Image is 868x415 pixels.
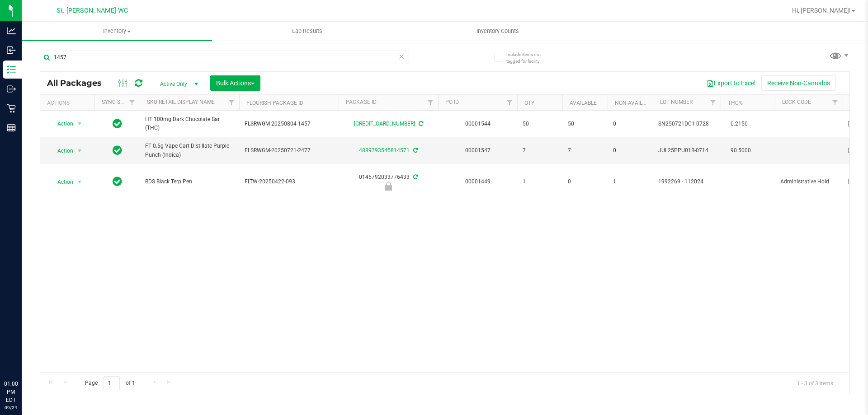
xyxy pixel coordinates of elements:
[74,176,85,188] span: select
[658,177,715,186] span: 1992269 - 112024
[792,7,851,14] span: Hi, [PERSON_NAME]!
[613,177,647,186] span: 1
[9,343,36,370] iframe: Resource center
[660,99,693,105] a: Lot Number
[726,117,752,131] span: 0.2150
[49,176,74,188] span: Action
[761,75,836,91] button: Receive Non-Cannabis
[568,177,602,186] span: 0
[57,7,128,14] span: St. [PERSON_NAME] WC
[728,100,743,106] a: THC%
[359,147,410,154] a: 4889793545814571
[613,146,647,155] span: 0
[77,376,142,390] span: Page of 1
[337,173,439,191] div: 0145792033776433
[49,117,74,130] span: Action
[568,120,602,128] span: 50
[465,121,491,127] a: 00001544
[465,147,491,154] a: 00001547
[4,380,18,404] p: 01:00 PM EDT
[102,99,137,105] a: Sync Status
[212,22,402,41] a: Lab Results
[465,178,491,185] a: 00001449
[113,175,122,188] span: In Sync
[74,145,85,157] span: select
[245,177,333,186] span: FLTW-20250422-093
[658,120,715,128] span: SN250721DC1-0728
[354,121,415,127] a: [CREDIT_CARD_NUMBER]
[398,51,405,62] span: Clear
[615,100,655,106] a: Non-Available
[7,46,16,55] inline-svg: Inbound
[22,27,212,35] span: Inventory
[7,26,16,35] inline-svg: Analytics
[780,177,837,186] span: Administrative Hold
[47,100,91,106] div: Actions
[245,146,333,155] span: FLSRWGM-20250721-2477
[782,99,811,105] a: Lock Code
[658,146,715,155] span: JUL25PPU01B-0714
[145,177,234,186] span: BDS Black Terp Pen
[246,100,303,106] a: Flourish Package ID
[47,78,111,88] span: All Packages
[523,146,557,155] span: 7
[245,120,333,128] span: FLSRWGM-20250804-1457
[502,95,517,110] a: Filter
[570,100,597,106] a: Available
[7,84,16,93] inline-svg: Outbound
[280,27,335,35] span: Lab Results
[417,121,423,127] span: Sync from Compliance System
[104,376,120,390] input: 1
[568,146,602,155] span: 7
[22,22,212,41] a: Inventory
[7,123,16,132] inline-svg: Reports
[726,144,755,157] span: 90.5000
[346,99,377,105] a: Package ID
[613,120,647,128] span: 0
[145,115,234,132] span: HT 100mg Dark Chocolate Bar (THC)
[523,120,557,128] span: 50
[706,95,721,110] a: Filter
[147,99,215,105] a: Sku Retail Display Name
[445,99,459,105] a: PO ID
[216,79,255,87] span: Bulk Actions
[210,75,260,91] button: Bulk Actions
[423,95,438,110] a: Filter
[113,144,122,157] span: In Sync
[464,27,531,35] span: Inventory Counts
[523,177,557,186] span: 1
[337,182,439,191] div: Administrative Hold
[113,117,122,130] span: In Sync
[125,95,140,110] a: Filter
[49,145,74,157] span: Action
[412,147,418,154] span: Sync from Compliance System
[40,51,409,64] input: Search Package ID, Item Name, SKU, Lot or Part Number...
[74,117,85,130] span: select
[506,51,552,65] span: Include items not tagged for facility
[790,376,840,390] span: 1 - 3 of 3 items
[524,100,534,106] a: Qty
[224,95,239,110] a: Filter
[402,22,593,41] a: Inventory Counts
[412,174,418,180] span: Sync from Compliance System
[145,142,234,159] span: FT 0.5g Vape Cart Distillate Purple Punch (Indica)
[701,75,761,91] button: Export to Excel
[828,95,843,110] a: Filter
[4,404,18,411] p: 09/24
[7,104,16,113] inline-svg: Retail
[7,65,16,74] inline-svg: Inventory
